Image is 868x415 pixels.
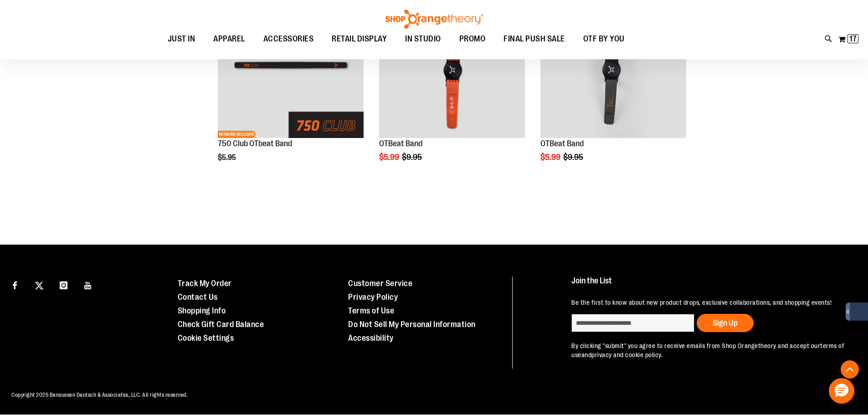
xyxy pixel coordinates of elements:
[348,292,398,302] a: Privacy Policy
[450,29,495,50] a: PROMO
[494,29,574,50] a: FINAL PUSH SALE
[35,282,43,290] img: Twitter
[254,29,323,49] a: ACCESSORIES
[218,139,292,148] a: 750 Club OTbeat Band
[348,333,394,343] a: Accessibility
[178,333,234,343] a: Cookie Settings
[459,29,486,49] span: PROMO
[571,298,847,307] p: Be the first to know about new product drops, exclusive collaborations, and shopping events!
[574,29,634,50] a: OTF BY YOU
[396,29,450,50] a: IN STUDIO
[713,318,738,328] span: Sign Up
[379,153,401,162] span: $5.99
[571,277,847,293] h4: Join the List
[697,314,754,332] button: Sign Up
[402,153,423,162] span: $9.95
[168,29,195,49] span: JUST IN
[218,154,237,162] span: $5.95
[379,139,422,148] a: OTBeat Band
[571,341,847,359] p: By clicking "submit" you agree to receive emails from Shop Orangetheory and accept our and
[332,29,387,49] span: RETAIL DISPLAY
[31,277,47,292] a: Visit our X page
[218,131,256,138] span: NETWORK EXCLUSIVE
[263,29,314,49] span: ACCESSORIES
[213,29,245,49] span: APPAREL
[571,314,694,332] input: enter email
[849,34,857,43] span: 17
[405,29,441,49] span: IN STUDIO
[348,306,394,315] a: Terms of Use
[384,10,484,29] img: Shop Orangetheory
[204,29,254,50] a: APPAREL
[540,139,584,148] a: OTBeat Band
[503,29,565,49] span: FINAL PUSH SALE
[56,277,72,292] a: Visit our Instagram page
[178,279,232,288] a: Track My Order
[841,360,859,379] button: Back To Top
[348,279,412,288] a: Customer Service
[159,29,205,50] a: JUST IN
[591,351,663,359] a: privacy and cookie policy.
[178,306,226,315] a: Shopping Info
[178,320,264,329] a: Check Gift Card Balance
[80,277,96,292] a: Visit our Youtube page
[7,277,23,292] a: Visit our Facebook page
[540,153,562,162] span: $5.99
[178,292,218,302] a: Contact Us
[348,320,476,329] a: Do Not Sell My Personal Information
[583,29,625,49] span: OTF BY YOU
[323,29,396,50] a: RETAIL DISPLAY
[829,378,854,404] button: Hello, have a question? Let’s chat.
[11,392,188,398] span: Copyright 2025 Bensussen Deutsch & Associates, LLC. All rights reserved.
[563,153,585,162] span: $9.95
